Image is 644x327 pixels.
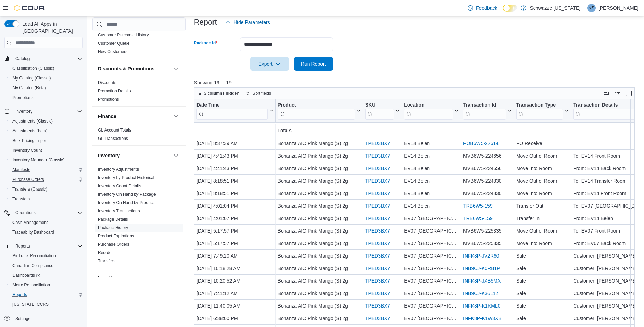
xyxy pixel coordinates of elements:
[98,33,149,37] a: Customer Purchase History
[516,102,569,120] button: Transaction Type
[10,117,56,125] a: Adjustments (Classic)
[7,270,85,280] a: Dashboards
[98,97,119,102] span: Promotions
[10,195,83,203] span: Transfers
[12,292,27,297] span: Reports
[10,84,83,92] span: My Catalog (Beta)
[196,152,273,160] div: [DATE] 4:41:43 PM
[277,239,360,248] div: Bonanza AIO Pink Mango (S) 2g
[463,102,506,109] div: Transaction Id
[7,73,85,83] button: My Catalog (Classic)
[516,126,569,135] div: -
[1,107,85,116] button: Inventory
[196,126,273,135] div: -
[98,234,134,238] a: Product Expirations
[10,93,83,102] span: Promotions
[599,4,638,12] p: [PERSON_NAME]
[98,200,154,206] span: Inventory On Hand by Product
[516,177,569,185] div: Move Out of Room
[277,164,360,173] div: Bonanza AIO Pink Mango (S) 2g
[365,102,394,109] div: SKU
[15,109,32,114] span: Inventory
[98,167,139,172] a: Inventory Adjustments
[196,102,268,120] div: Date Time
[92,165,186,268] div: Inventory
[503,5,517,12] input: Dark Mode
[294,57,333,71] button: Run Report
[92,78,186,106] div: Discounts & Promotions
[98,128,131,133] a: GL Account Totals
[196,202,273,210] div: [DATE] 4:01:04 PM
[12,157,65,163] span: Inventory Manager (Classic)
[10,218,83,227] span: Cash Management
[172,65,180,73] button: Discounts & Promotions
[12,107,83,116] span: Inventory
[516,202,569,210] div: Transfer Out
[10,64,57,73] a: Classification (Classic)
[365,278,390,284] a: TPED3BX7
[12,85,46,91] span: My Catalog (Beta)
[98,80,116,85] a: Discounts
[12,54,83,63] span: Catalog
[10,156,83,164] span: Inventory Manager (Classic)
[10,74,54,82] a: My Catalog (Classic)
[10,271,43,279] a: Dashboards
[15,56,30,61] span: Catalog
[1,54,85,64] button: Catalog
[10,261,83,270] span: Canadian Compliance
[404,264,459,272] div: EV07 [GEOGRAPHIC_DATA]
[516,252,569,260] div: Sale
[365,266,390,271] a: TPED3BX7
[12,128,48,134] span: Adjustments (beta)
[98,242,129,247] a: Purchase Orders
[15,243,30,249] span: Reports
[10,175,83,184] span: Purchase Orders
[277,189,360,198] div: Bonanza AIO Pink Mango (S) 2g
[365,153,390,159] a: TPED3BX7
[98,258,115,264] span: Transfers
[10,261,56,270] a: Canadian Compliance
[10,64,83,73] span: Classification (Classic)
[15,316,30,321] span: Settings
[365,178,390,184] a: TPED3BX7
[463,164,512,173] div: MVB6W5-224656
[98,49,127,54] a: New Customers
[194,40,217,46] label: Package Id
[463,239,512,248] div: MVB6W5-225335
[463,278,501,284] a: INFK8P-JXB5MX
[98,225,128,230] span: Package History
[12,186,47,192] span: Transfers (Classic)
[404,102,459,120] button: Location
[172,112,180,120] button: Finance
[98,192,156,197] a: Inventory On Hand by Package
[194,79,639,86] p: Showing 19 of 19
[12,107,35,116] button: Inventory
[12,66,55,71] span: Classification (Classic)
[10,300,83,309] span: Washington CCRS
[463,316,501,321] a: INFK8P-K1W3XB
[98,184,141,188] a: Inventory Count Details
[463,216,493,221] a: TRB6W5-159
[172,274,180,282] button: Loyalty
[194,18,217,26] h3: Report
[463,177,512,185] div: MVB6W5-224830
[7,155,85,165] button: Inventory Manager (Classic)
[277,202,360,210] div: Bonanza AIO Pink Mango (S) 2g
[98,233,134,239] span: Product Expirations
[10,146,45,154] a: Inventory Count
[10,252,83,260] span: BioTrack Reconciliation
[7,145,85,155] button: Inventory Count
[7,175,85,184] button: Purchase Orders
[98,136,128,141] span: GL Transactions
[98,89,131,93] a: Promotion Details
[7,126,85,136] button: Adjustments (beta)
[12,177,44,182] span: Purchase Orders
[463,253,499,259] a: INFK8P-JV2R60
[7,280,85,290] button: Metrc Reconciliation
[404,202,459,210] div: EV14 Belen
[10,291,83,299] span: Reports
[234,19,270,26] span: Hide Parameters
[98,136,128,141] a: GL Transactions
[204,91,240,96] span: 3 columns hidden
